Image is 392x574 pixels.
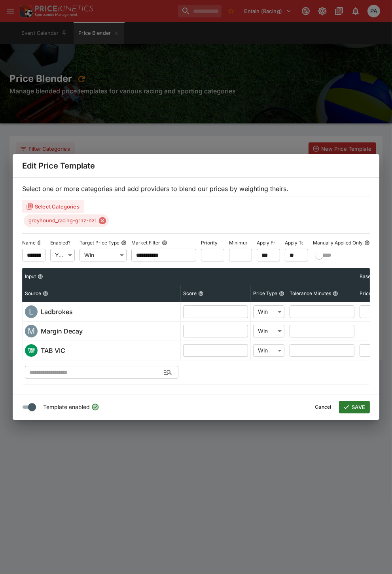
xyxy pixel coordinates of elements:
p: Price Weight [360,290,388,297]
h6: TAB VIC [41,346,65,355]
div: Win [253,305,284,318]
button: Name [37,240,43,246]
h6: Ladbrokes [41,307,73,316]
button: Priority [219,240,225,246]
div: tab_vic_fixed [25,344,38,357]
div: Win [253,325,284,337]
button: Source [43,291,48,296]
p: Tolerance Minutes [290,290,331,297]
div: margin_decay [25,325,38,337]
p: Manually Applied Only [313,239,363,246]
p: Base Market [360,273,388,280]
span: Template enabled [43,402,90,411]
div: Edit Price Template [13,154,379,177]
p: Name [22,239,36,246]
p: Apply From (mins) [257,239,297,246]
p: Input [25,273,36,280]
p: Source [25,290,41,297]
button: Score [198,291,204,296]
div: Win [80,249,127,261]
button: Price Type [279,291,284,296]
div: Win [253,344,284,357]
div: greyhound_racing-grnz-nzl [24,214,109,227]
span: greyhound_racing-grnz-nzl [24,217,100,225]
p: Priority [201,239,218,246]
p: Apply To (mins) [285,239,319,246]
p: Minimum Score [229,239,265,246]
button: Select Categories [22,200,84,213]
img: victab.png [25,344,38,357]
div: ladbrokes [25,305,38,318]
p: Enabled? [50,239,70,246]
button: Manually Applied Only [364,240,370,246]
div: Yes [50,249,75,261]
p: Price Type [253,290,277,297]
p: Target Price Type [80,239,119,246]
button: Cancel [310,401,336,413]
button: SAVE [339,401,370,413]
button: Tolerance Minutes [333,291,338,296]
button: Input [38,274,43,279]
p: Score [183,290,197,297]
h6: Margin Decay [41,326,83,336]
span: Select one or more categories and add providers to blend our prices by weighting theirs. [22,185,288,193]
button: Open [161,365,175,379]
button: Target Price Type [121,240,127,246]
p: Market Filter [131,239,160,246]
button: Market Filter [162,240,167,246]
